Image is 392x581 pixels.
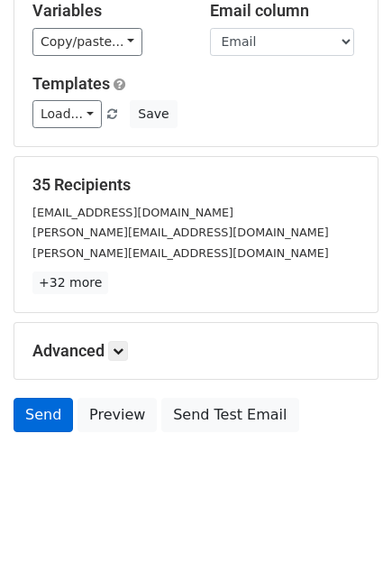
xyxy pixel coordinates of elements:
[32,206,233,219] small: [EMAIL_ADDRESS][DOMAIN_NAME]
[161,398,298,432] a: Send Test Email
[32,246,329,260] small: [PERSON_NAME][EMAIL_ADDRESS][DOMAIN_NAME]
[32,272,108,294] a: +32 more
[32,175,360,195] h5: 35 Recipients
[32,28,142,56] a: Copy/paste...
[77,398,157,432] a: Preview
[32,1,183,21] h5: Variables
[32,226,329,239] small: [PERSON_NAME][EMAIL_ADDRESS][DOMAIN_NAME]
[130,100,177,128] button: Save
[32,100,102,128] a: Load...
[32,74,110,93] a: Templates
[14,398,73,432] a: Send
[302,494,392,581] iframe: Chat Widget
[32,341,360,361] h5: Advanced
[210,1,360,21] h5: Email column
